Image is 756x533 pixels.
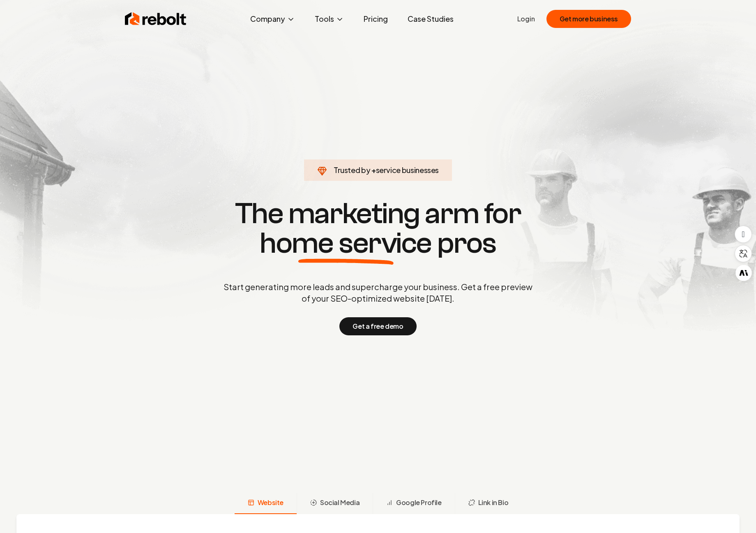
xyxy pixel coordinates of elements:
button: Get a free demo [339,317,416,335]
span: Link in Bio [478,498,509,508]
span: + [371,165,376,175]
button: Tools [308,11,350,27]
button: Company [244,11,302,27]
span: Google Profile [396,498,441,508]
span: home service [260,228,432,258]
span: Social Media [320,498,360,508]
span: service businesses [376,165,439,175]
button: Social Media [297,493,373,514]
button: Website [235,493,297,514]
a: Pricing [357,11,394,27]
span: Website [258,498,283,508]
p: Start generating more leads and supercharge your business. Get a free preview of your SEO-optimiz... [222,281,534,304]
a: Case Studies [401,11,460,27]
h1: The marketing arm for pros [181,199,575,258]
button: Google Profile [373,493,454,514]
a: Login [517,14,535,24]
img: Rebolt Logo [125,11,187,27]
button: Link in Bio [455,493,522,514]
button: Get more business [546,10,631,28]
span: Trusted by [334,165,370,175]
